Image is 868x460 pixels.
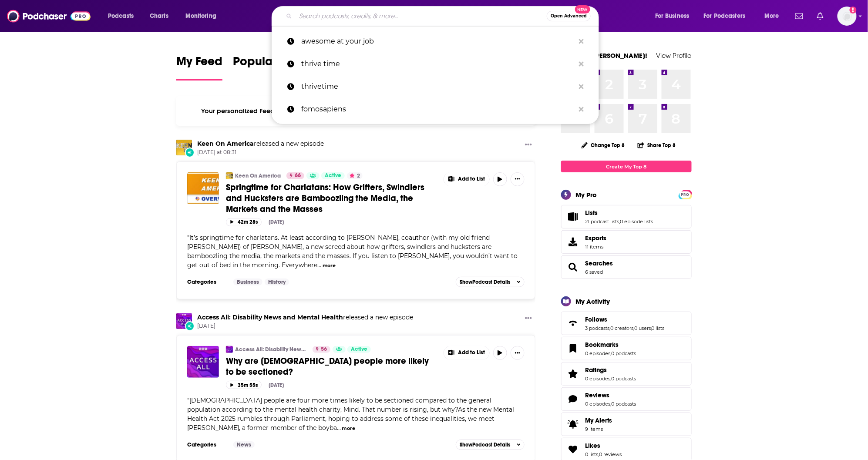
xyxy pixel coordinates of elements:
a: awesome at your job [272,30,599,53]
button: Show More Button [511,172,525,186]
span: Ratings [585,366,607,374]
a: Follows [585,316,665,323]
a: Podchaser - Follow, Share and Rate Podcasts [7,8,91,24]
a: Reviews [564,393,582,405]
span: Springtime for Charlatans: How Grifters, Swindlers and Hucksters are Bamboozling the Media, the M... [226,182,424,215]
span: Add to List [458,349,485,356]
a: Access All: Disability News and Mental Health [235,346,307,353]
button: Change Top 8 [576,140,630,151]
span: My Alerts [564,418,582,430]
a: 0 users [634,325,651,331]
button: Show More Button [511,346,525,360]
span: Exports [585,234,606,242]
button: Open AdvancedNew [547,11,591,21]
span: , [610,376,611,382]
a: Ratings [585,366,636,374]
span: Likes [585,442,600,450]
span: Searches [561,255,692,279]
a: Popular Feed [233,54,307,81]
span: Follows [585,316,607,323]
a: Keen On America [226,172,233,179]
span: Podcasts [108,10,134,22]
span: Lists [585,209,598,217]
a: Active [347,346,371,353]
a: 0 reviews [599,451,622,457]
span: Why are [DEMOGRAPHIC_DATA] people more likely to be sectioned? [226,356,429,377]
span: , [651,325,652,331]
a: Show notifications dropdown [792,9,807,24]
span: Lists [561,205,692,228]
p: awesome at your job [301,30,575,53]
div: [DATE] [269,219,284,225]
span: Active [325,171,341,180]
span: My Feed [176,54,222,74]
input: Search podcasts, credits, & more... [296,9,547,23]
span: , [609,325,610,331]
div: New Episode [185,321,195,331]
img: Access All: Disability News and Mental Health [226,346,233,353]
span: Logged in as megcassidy [838,7,857,26]
span: Show Podcast Details [460,442,510,448]
span: Ratings [561,362,692,386]
span: , [610,401,611,407]
span: 56 [321,345,327,354]
span: , [633,325,634,331]
a: 0 creators [610,325,633,331]
span: More [764,10,779,22]
span: Reviews [585,391,609,399]
a: Bookmarks [585,341,636,349]
span: Show Podcast Details [460,279,510,285]
span: Popular Feed [233,54,307,74]
a: Bookmarks [564,342,582,355]
a: View Profile [656,51,692,60]
button: Show More Button [444,346,489,360]
a: Why are [DEMOGRAPHIC_DATA] people more likely to be sectioned? [226,356,437,377]
a: Welcome [PERSON_NAME]! [561,51,647,60]
a: Likes [585,442,622,450]
a: 0 podcasts [611,376,636,382]
span: , [598,451,599,457]
button: open menu [698,9,758,23]
button: open menu [758,9,790,23]
p: thrivetime [301,75,575,98]
a: 66 [286,172,304,179]
a: Active [321,172,345,179]
a: PRO [680,191,690,198]
a: History [265,279,289,285]
p: fomosapiens [301,98,575,121]
a: thrive time [272,53,599,75]
a: Lists [585,209,653,217]
span: Charts [150,10,168,22]
a: Ratings [564,368,582,380]
div: Your personalized Feed is curated based on the Podcasts, Creators, Users, and Lists that you Follow. [176,96,535,126]
div: [DATE] [269,382,284,388]
a: Searches [585,259,613,267]
img: User Profile [838,7,857,26]
a: thrivetime [272,75,599,98]
button: more [323,262,336,269]
span: My Alerts [585,416,612,424]
span: Monitoring [185,10,216,22]
a: 3 podcasts [585,325,609,331]
button: Show profile menu [838,7,857,26]
span: 9 items [585,426,612,432]
button: 35m 55s [226,381,262,389]
span: Exports [564,236,582,248]
a: Show notifications dropdown [814,9,827,24]
a: Lists [564,211,582,223]
a: 56 [313,346,330,353]
img: Access All: Disability News and Mental Health [176,313,192,329]
span: , [619,218,620,225]
a: 0 episodes [585,401,610,407]
a: 0 lists [652,325,665,331]
a: 0 podcasts [611,350,636,356]
button: more [342,425,356,432]
span: For Podcasters [704,10,746,22]
span: It’s springtime for charlatans. At least according to [PERSON_NAME], coauthor (with my old friend... [187,234,518,269]
span: ... [337,424,341,432]
a: 0 lists [585,451,598,457]
a: Charts [144,9,174,23]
